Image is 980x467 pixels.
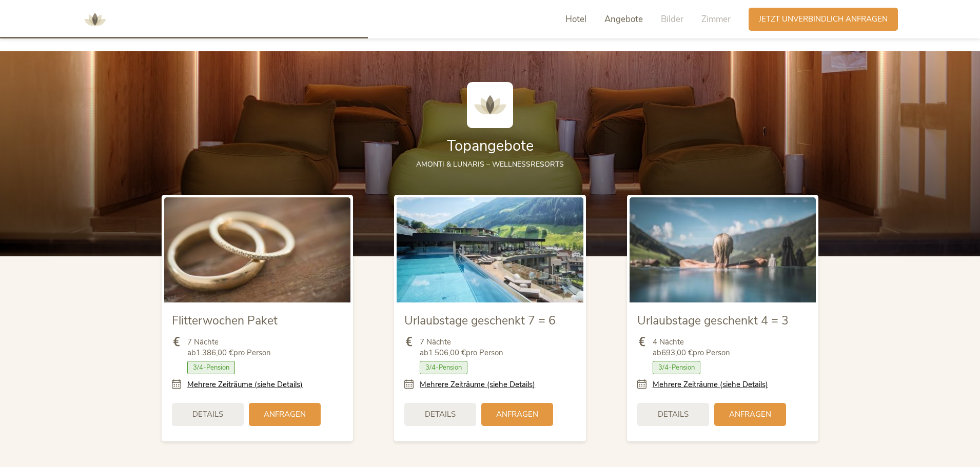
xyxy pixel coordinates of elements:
[447,136,534,156] span: Topangebote
[661,13,683,25] span: Bilder
[187,361,235,374] span: 3/4-Pension
[172,313,278,329] span: Flitterwochen Paket
[425,409,456,420] span: Details
[80,4,110,35] img: AMONTI & LUNARIS Wellnessresort
[428,348,466,358] b: 1.506,00 €
[264,409,306,420] span: Anfragen
[420,361,467,374] span: 3/4-Pension
[653,379,768,390] a: Mehrere Zeiträume (siehe Details)
[661,348,693,358] b: 693,00 €
[397,197,583,302] img: Urlaubstage geschenkt 7 = 6
[187,379,303,390] a: Mehrere Zeiträume (siehe Details)
[701,13,731,25] span: Zimmer
[729,409,771,420] span: Anfragen
[420,379,535,390] a: Mehrere Zeiträume (siehe Details)
[164,197,350,302] img: Flitterwochen Paket
[187,337,271,358] span: 7 Nächte ab pro Person
[80,15,110,23] a: AMONTI & LUNARIS Wellnessresort
[630,197,816,302] img: Urlaubstage geschenkt 4 = 3
[192,409,223,420] span: Details
[658,409,689,420] span: Details
[467,82,513,128] img: AMONTI & LUNARIS Wellnessresort
[759,14,888,25] span: Jetzt unverbindlich anfragen
[565,13,586,25] span: Hotel
[496,409,538,420] span: Anfragen
[416,159,564,169] span: AMONTI & LUNARIS – Wellnessresorts
[604,13,643,25] span: Angebote
[653,337,730,358] span: 4 Nächte ab pro Person
[653,361,700,374] span: 3/4-Pension
[404,313,556,329] span: Urlaubstage geschenkt 7 = 6
[637,313,789,329] span: Urlaubstage geschenkt 4 = 3
[196,348,233,358] b: 1.386,00 €
[420,337,503,358] span: 7 Nächte ab pro Person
